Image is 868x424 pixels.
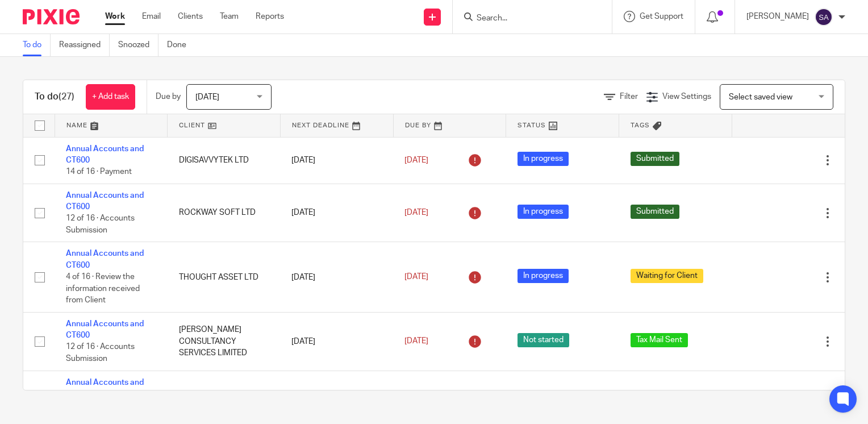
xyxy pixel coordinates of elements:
a: Annual Accounts and CT600 [66,192,144,211]
span: Tax Mail Sent [631,333,688,347]
td: [DATE] [280,312,393,371]
span: [DATE] [404,338,428,346]
a: Team [220,11,239,22]
span: In progress [518,269,569,283]
a: Clients [178,11,203,22]
span: Submitted [631,152,679,166]
td: ROCKWAY SOFT LTD [168,184,281,242]
span: [DATE] [195,93,219,101]
span: [DATE] [404,156,428,164]
span: In progress [518,205,569,219]
span: View Settings [662,93,711,101]
span: 14 of 16 · Payment [66,168,132,176]
a: Snoozed [118,34,158,56]
a: Email [142,11,161,22]
td: [DATE] [280,137,393,184]
a: Annual Accounts and CT600 [66,379,144,398]
h1: To do [35,91,74,103]
p: Due by [156,91,181,102]
span: Filter [620,93,638,101]
a: Work [105,11,125,22]
a: Reports [256,11,284,22]
span: 4 of 16 · Review the information received from Client [66,273,140,304]
td: THOUGHT ASSET LTD [168,242,281,312]
span: 12 of 16 · Accounts Submission [66,215,135,235]
span: Select saved view [729,93,792,101]
td: [DATE] [280,184,393,242]
td: [DATE] [280,242,393,312]
span: (27) [59,92,74,101]
img: svg%3E [815,8,833,26]
span: [DATE] [404,273,428,281]
img: Pixie [23,9,80,24]
span: 12 of 16 · Accounts Submission [66,343,135,363]
span: Submitted [631,205,679,219]
input: Search [475,14,578,24]
p: [PERSON_NAME] [746,11,809,22]
span: [DATE] [404,209,428,217]
td: [PERSON_NAME] CONSULTANCY SERVICES LIMITED [168,312,281,371]
a: To do [23,34,51,56]
span: Not started [518,333,569,347]
a: Annual Accounts and CT600 [66,320,144,339]
span: In progress [518,152,569,166]
span: Get Support [640,13,683,20]
td: DIGISAVVYTEK LTD [168,137,281,184]
span: Tags [631,122,650,128]
a: + Add task [86,84,135,110]
a: Annual Accounts and CT600 [66,250,144,269]
span: Waiting for Client [631,269,703,283]
a: Reassigned [59,34,110,56]
a: Done [167,34,195,56]
a: Annual Accounts and CT600 [66,145,144,164]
